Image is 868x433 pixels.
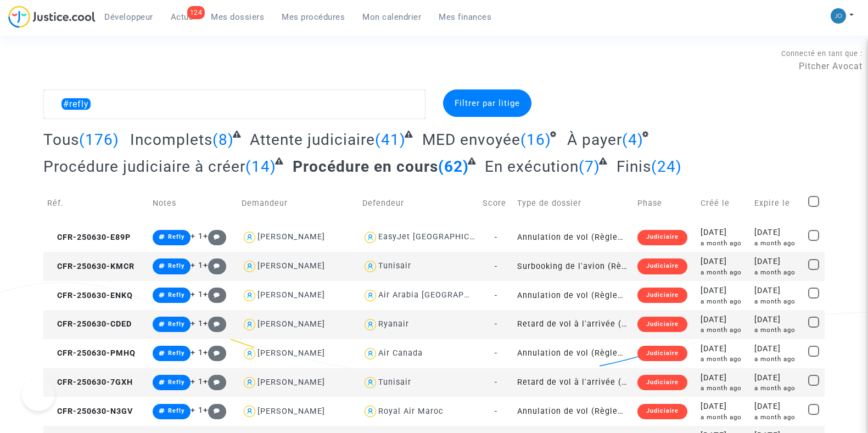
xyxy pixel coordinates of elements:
[187,6,205,19] div: 124
[754,314,800,326] div: [DATE]
[257,407,325,416] div: [PERSON_NAME]
[701,239,747,248] div: a month ago
[257,261,325,271] div: [PERSON_NAME]
[257,232,325,241] div: [PERSON_NAME]
[754,401,800,413] div: [DATE]
[378,319,409,329] div: Ryanair
[203,232,227,241] span: +
[513,368,634,397] td: Retard de vol à l'arrivée (Règlement CE n°261/2004)
[617,158,651,176] span: Finis
[754,384,800,393] div: a month ago
[168,350,184,357] span: Refly
[191,261,203,270] span: + 1
[622,131,643,149] span: (4)
[751,184,804,223] td: Expire le
[697,184,751,223] td: Créé le
[43,158,245,176] span: Procédure judiciaire à créer
[149,184,238,223] td: Notes
[637,375,687,390] div: Judiciaire
[513,310,634,339] td: Retard de vol à l'arrivée (Règlement CE n°261/2004)
[242,403,257,419] img: icon-user.svg
[191,319,203,328] span: + 1
[513,339,634,368] td: Annulation de vol (Règlement CE n°261/2004)
[495,407,497,416] span: -
[203,406,227,415] span: +
[485,158,579,176] span: En exécution
[362,375,378,391] img: icon-user.svg
[47,262,135,271] span: CFR-250630-KMCR
[634,184,697,223] td: Phase
[191,377,203,386] span: + 1
[831,8,846,24] img: 45a793c8596a0d21866ab9c5374b5e4b
[293,158,438,176] span: Procédure en cours
[168,407,184,414] span: Refly
[242,317,257,333] img: icon-user.svg
[250,131,375,149] span: Attente judiciaire
[754,239,800,248] div: a month ago
[495,319,497,329] span: -
[211,12,264,22] span: Mes dossiers
[104,12,153,22] span: Développeur
[257,378,325,387] div: [PERSON_NAME]
[203,290,227,299] span: +
[754,372,800,384] div: [DATE]
[378,407,444,416] div: Royal Air Maroc
[191,348,203,357] span: + 1
[378,290,506,300] div: Air Arabia [GEOGRAPHIC_DATA]
[637,258,687,274] div: Judiciaire
[754,297,800,306] div: a month ago
[96,9,162,25] a: Développeur
[701,325,747,335] div: a month ago
[495,291,497,300] span: -
[362,229,378,245] img: icon-user.svg
[47,319,132,329] span: CFR-250630-CDED
[637,346,687,361] div: Judiciaire
[22,378,55,411] iframe: Help Scout Beacon - Open
[168,262,184,269] span: Refly
[375,131,406,149] span: (41)
[495,348,497,358] span: -
[354,9,430,25] a: Mon calendrier
[439,12,491,22] span: Mes finances
[245,158,276,176] span: (14)
[513,184,634,223] td: Type de dossier
[168,291,184,299] span: Refly
[754,256,800,268] div: [DATE]
[701,401,747,413] div: [DATE]
[495,262,497,271] span: -
[701,314,747,326] div: [DATE]
[203,377,227,386] span: +
[359,184,479,223] td: Defendeur
[455,98,520,108] span: Filtrer par litige
[637,288,687,303] div: Judiciaire
[754,268,800,277] div: a month ago
[130,131,212,149] span: Incomplets
[47,378,133,387] span: CFR-250630-7GXH
[754,343,800,355] div: [DATE]
[242,288,257,303] img: icon-user.svg
[43,131,79,149] span: Tous
[203,261,227,270] span: +
[438,158,469,176] span: (62)
[242,375,257,391] img: icon-user.svg
[701,343,747,355] div: [DATE]
[168,320,184,328] span: Refly
[171,12,194,22] span: Actus
[754,325,800,335] div: a month ago
[378,232,497,241] div: EasyJet [GEOGRAPHIC_DATA]
[651,158,682,176] span: (24)
[701,413,747,422] div: a month ago
[701,384,747,393] div: a month ago
[513,281,634,310] td: Annulation de vol (Règlement CE n°261/2004)
[168,379,184,386] span: Refly
[378,378,411,387] div: Tunisair
[362,346,378,362] img: icon-user.svg
[203,348,227,357] span: +
[273,9,354,25] a: Mes procédures
[47,233,131,242] span: CFR-250630-E89P
[191,290,203,299] span: + 1
[43,184,149,223] td: Réf.
[495,233,497,242] span: -
[8,5,96,28] img: jc-logo.svg
[637,404,687,419] div: Judiciaire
